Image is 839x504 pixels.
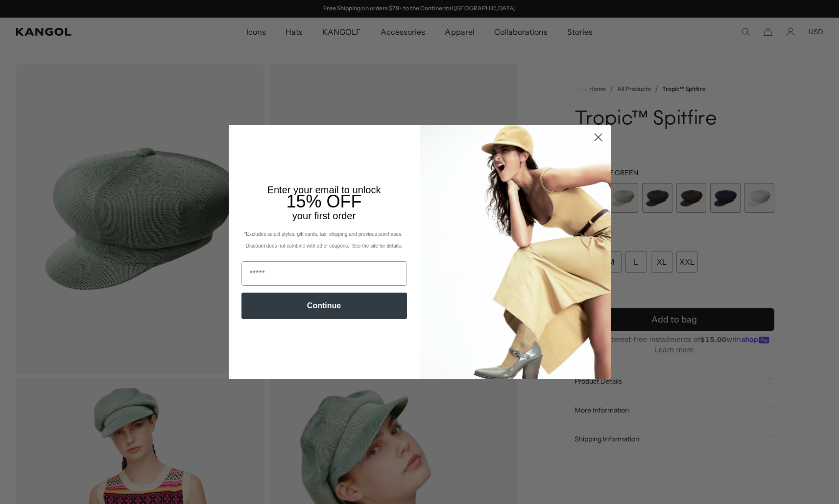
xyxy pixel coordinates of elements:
[420,125,611,379] img: 93be19ad-e773-4382-80b9-c9d740c9197f.jpeg
[292,210,356,221] span: your first order
[267,184,381,195] span: Enter your email to unlock
[286,191,361,211] span: 15% OFF
[241,261,407,286] input: Email
[241,293,407,319] button: Continue
[244,231,404,249] span: *Excludes select styles, gift cards, tax, shipping and previous purchases. Discount does not comb...
[590,129,607,146] button: Close dialog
